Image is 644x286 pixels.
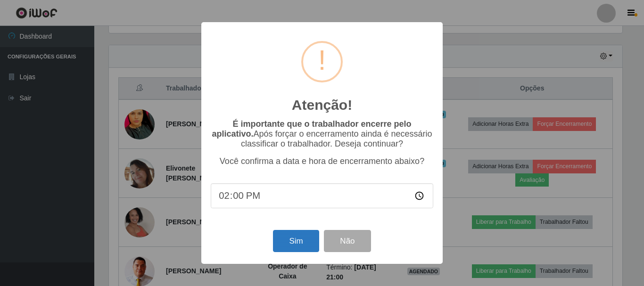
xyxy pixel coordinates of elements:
[273,230,319,252] button: Sim
[324,230,371,252] button: Não
[212,119,411,139] b: É importante que o trabalhador encerre pelo aplicativo.
[292,97,352,114] h2: Atenção!
[211,119,433,149] p: Após forçar o encerramento ainda é necessário classificar o trabalhador. Deseja continuar?
[211,156,433,166] p: Você confirma a data e hora de encerramento abaixo?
